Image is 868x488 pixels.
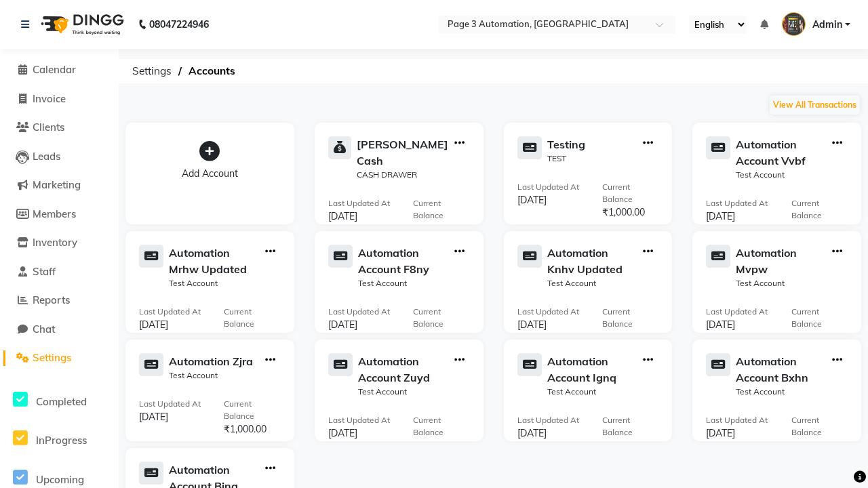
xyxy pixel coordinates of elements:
[706,426,768,441] div: [DATE]
[602,181,659,205] div: Current Balance
[33,236,77,249] span: Inventory
[3,178,115,193] a: Marketing
[357,136,449,169] div: [PERSON_NAME] Cash
[33,351,71,364] span: Settings
[36,473,84,486] span: Upcoming
[3,322,115,338] a: Chat
[602,205,659,220] div: ₹1,000.00
[169,369,253,382] div: Test Account
[706,209,768,224] div: [DATE]
[517,193,579,207] div: [DATE]
[328,426,390,441] div: [DATE]
[328,414,390,426] div: Last Updated At
[139,167,281,181] div: Add Account
[602,414,659,439] div: Current Balance
[706,318,768,332] div: [DATE]
[358,386,449,398] div: Test Account
[517,181,579,193] div: Last Updated At
[182,59,242,83] span: Accounts
[3,235,115,251] a: Inventory
[736,169,827,181] div: Test Account
[36,434,87,447] span: InProgress
[3,264,115,280] a: Staff
[547,353,638,386] div: Automation Account Ignq
[224,398,281,422] div: Current Balance
[602,439,659,453] div: ₹1,000.00
[413,414,470,439] div: Current Balance
[33,293,70,306] span: Reports
[791,197,848,222] div: Current Balance
[328,209,390,224] div: [DATE]
[413,222,470,250] div: ₹19,61,513.45
[3,62,115,78] a: Calendar
[328,318,390,332] div: [DATE]
[33,207,76,220] span: Members
[706,306,768,318] div: Last Updated At
[33,63,76,76] span: Calendar
[517,318,579,332] div: [DATE]
[547,245,638,277] div: Automation Knhv Updated
[547,386,638,398] div: Test Account
[736,386,827,398] div: Test Account
[3,207,115,222] a: Members
[547,152,585,165] div: TEST
[3,293,115,308] a: Reports
[736,277,827,289] div: Test Account
[736,245,827,277] div: Automation Mvpw
[224,306,281,330] div: Current Balance
[517,426,579,441] div: [DATE]
[328,306,390,318] div: Last Updated At
[33,121,64,134] span: Clients
[149,5,209,43] b: 08047224946
[3,149,115,165] a: Leads
[413,306,470,330] div: Current Balance
[706,197,768,209] div: Last Updated At
[517,306,579,318] div: Last Updated At
[706,414,768,426] div: Last Updated At
[139,410,201,424] div: [DATE]
[224,422,281,436] div: ₹1,000.00
[791,330,848,344] div: ₹1,000.00
[33,323,55,335] span: Chat
[791,222,848,236] div: ₹1,000.00
[413,439,470,453] div: ₹1,000.00
[125,59,178,83] span: Settings
[791,439,848,453] div: ₹1,000.00
[33,92,66,105] span: Invoice
[358,245,449,277] div: Automation Account F8ny
[169,277,260,289] div: Test Account
[770,96,860,115] button: View All Transactions
[357,169,449,181] div: CASH DRAWER
[736,136,827,169] div: Automation Account Vvbf
[736,353,827,386] div: Automation Account Bxhn
[3,91,115,107] a: Invoice
[169,353,253,369] div: Automation Zjra
[33,150,60,163] span: Leads
[602,306,659,330] div: Current Balance
[3,350,115,366] a: Settings
[35,5,127,43] img: logo
[33,265,56,278] span: Staff
[358,353,449,386] div: Automation Account Zuyd
[547,136,585,152] div: Testing
[139,398,201,410] div: Last Updated At
[139,318,201,332] div: [DATE]
[602,330,659,344] div: ₹1,000.00
[139,306,201,318] div: Last Updated At
[358,277,449,289] div: Test Account
[791,414,848,439] div: Current Balance
[36,395,87,408] span: Completed
[3,120,115,136] a: Clients
[791,306,848,330] div: Current Balance
[328,197,390,209] div: Last Updated At
[413,330,470,344] div: ₹1,000.00
[517,414,579,426] div: Last Updated At
[224,330,281,344] div: ₹1,000.00
[413,197,470,222] div: Current Balance
[33,178,81,191] span: Marketing
[169,245,260,277] div: Automation Mrhw Updated
[547,277,638,289] div: Test Account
